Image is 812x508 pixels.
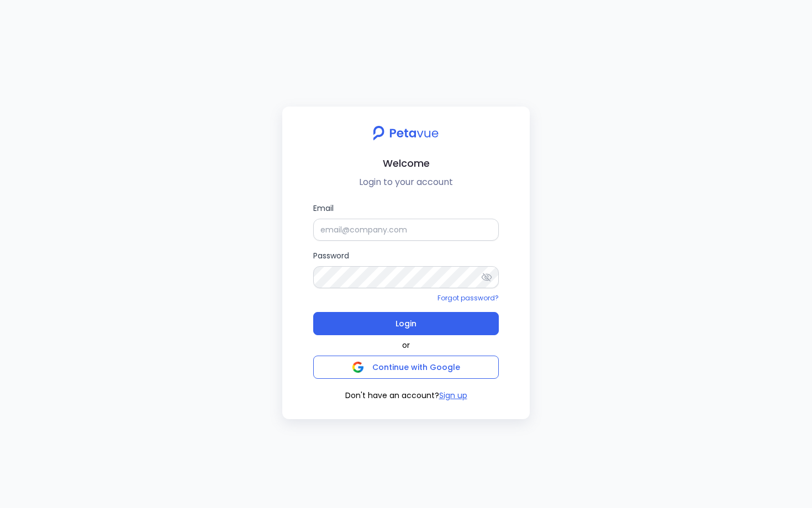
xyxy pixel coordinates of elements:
button: Sign up [439,390,467,401]
label: Password [313,250,499,288]
button: Login [313,312,499,335]
p: Login to your account [291,176,521,189]
img: petavue logo [366,120,446,146]
input: Password [313,266,499,288]
input: Email [313,219,499,241]
a: Forgot password? [437,293,499,303]
span: or [402,340,410,351]
button: Continue with Google [313,356,499,379]
span: Continue with Google [372,362,460,373]
label: Email [313,202,499,241]
span: Login [396,316,416,331]
h2: Welcome [291,155,521,171]
span: Don't have an account? [345,390,439,401]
